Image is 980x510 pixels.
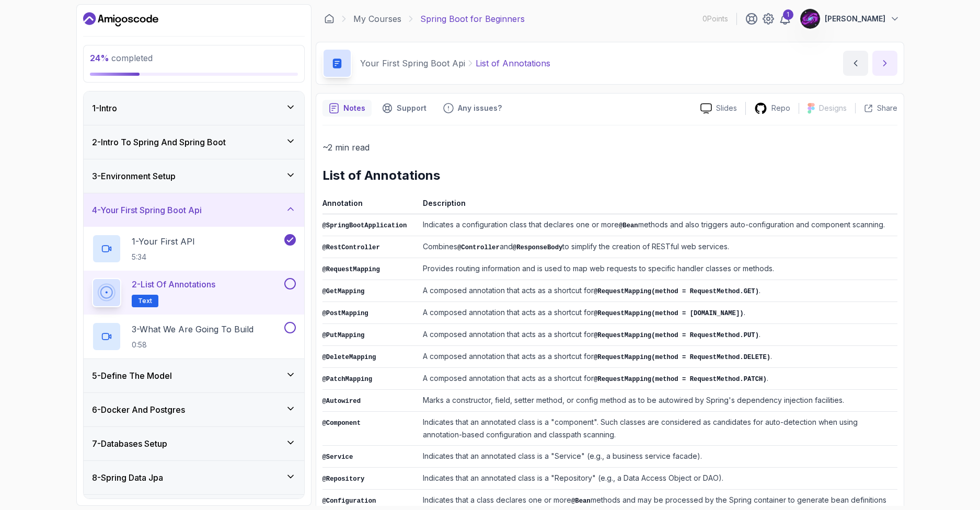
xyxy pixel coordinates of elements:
code: @RestController [322,244,380,251]
button: Share [855,103,897,113]
img: user profile image [800,9,820,29]
button: Support button [376,100,433,117]
td: A composed annotation that acts as a shortcut for . [419,302,897,324]
code: @DeleteMapping [322,354,376,361]
code: @RequestMapping(method = RequestMethod.GET) [594,288,759,295]
p: ~2 min read [322,140,897,155]
td: Indicates that an annotated class is a "Service" (e.g., a business service facade). [419,446,897,468]
h3: 7 - Databases Setup [92,437,167,450]
code: @RequestMapping(method = RequestMethod.PUT) [594,332,759,339]
button: 2-Intro To Spring And Spring Boot [84,125,304,159]
button: 1-Intro [84,91,304,125]
code: @PatchMapping [322,376,373,383]
h3: 2 - Intro To Spring And Spring Boot [92,136,226,148]
code: @PutMapping [322,332,365,339]
p: Share [877,103,897,113]
code: @PostMapping [322,310,368,317]
h2: List of Annotations [322,167,897,184]
button: 5-Define The Model [84,359,304,392]
p: 3 - What We Are Going To Build [132,323,253,335]
button: next content [872,51,897,76]
td: Indicates that an annotated class is a "component". Such classes are considered as candidates for... [419,412,897,446]
td: Provides routing information and is used to map web requests to specific handler classes or methods. [419,258,897,280]
td: A composed annotation that acts as a shortcut for . [419,324,897,346]
code: @GetMapping [322,288,365,295]
code: @Repository [322,476,365,483]
p: 0 Points [702,14,728,24]
span: Text [138,297,152,305]
td: Marks a constructor, field, setter method, or config method as to be autowired by Spring's depend... [419,390,897,412]
p: Repo [771,103,790,113]
code: @RequestMapping(method = RequestMethod.PATCH) [594,376,767,383]
td: A composed annotation that acts as a shortcut for . [419,280,897,302]
code: @ResponseBody [513,244,563,251]
p: 2 - List of Annotations [132,278,215,291]
td: Indicates a configuration class that declares one or more methods and also triggers auto-configur... [419,214,897,236]
a: My Courses [353,13,401,25]
button: 8-Spring Data Jpa [84,461,304,494]
button: Feedback button [437,100,508,117]
p: [PERSON_NAME] [825,14,885,24]
p: Any issues? [458,103,502,113]
span: 24 % [90,53,109,63]
h3: 3 - Environment Setup [92,170,176,182]
td: A composed annotation that acts as a shortcut for . [419,368,897,390]
button: 3-What We Are Going To Build0:58 [92,322,296,351]
td: Indicates that an annotated class is a "Repository" (e.g., a Data Access Object or DAO). [419,468,897,490]
h3: 4 - Your First Spring Boot Api [92,204,202,216]
h3: 6 - Docker And Postgres [92,403,185,416]
p: List of Annotations [476,57,550,69]
code: @RequestMapping(method = [DOMAIN_NAME]) [594,310,744,317]
button: 7-Databases Setup [84,427,304,460]
td: A composed annotation that acts as a shortcut for . [419,346,897,368]
code: @Component [322,420,361,427]
p: Your First Spring Boot Api [360,57,465,69]
button: notes button [322,100,372,117]
code: @Configuration [322,497,376,505]
code: @RequestMapping [322,266,380,273]
button: previous content [843,51,868,76]
a: 1 [779,13,791,25]
p: 5:34 [132,252,195,262]
code: @SpringBootApplication [322,222,407,229]
p: Notes [343,103,365,113]
a: Dashboard [324,14,335,24]
a: Repo [746,102,799,115]
button: 2-List of AnnotationsText [92,278,296,307]
td: Combines and to simplify the creation of RESTful web services. [419,236,897,258]
p: Support [397,103,426,113]
p: 0:58 [132,340,253,350]
p: Designs [819,103,847,113]
th: Description [419,196,897,214]
button: 6-Docker And Postgres [84,393,304,426]
button: 1-Your First API5:34 [92,234,296,263]
code: @Autowired [322,398,361,405]
code: @Service [322,454,353,461]
h3: 5 - Define The Model [92,369,172,382]
code: @Bean [571,497,591,505]
p: Spring Boot for Beginners [420,13,525,25]
div: 1 [783,9,793,20]
span: completed [90,53,153,63]
code: @RequestMapping(method = RequestMethod.DELETE) [594,354,770,361]
p: 1 - Your First API [132,235,195,248]
button: 3-Environment Setup [84,159,304,193]
h3: 1 - Intro [92,102,117,114]
code: @Bean [619,222,638,229]
h3: 8 - Spring Data Jpa [92,471,163,484]
button: user profile image[PERSON_NAME] [800,8,900,29]
p: Slides [716,103,737,113]
th: Annotation [322,196,419,214]
a: Slides [692,103,745,114]
a: Dashboard [83,11,158,28]
code: @Controller [457,244,500,251]
button: 4-Your First Spring Boot Api [84,193,304,227]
